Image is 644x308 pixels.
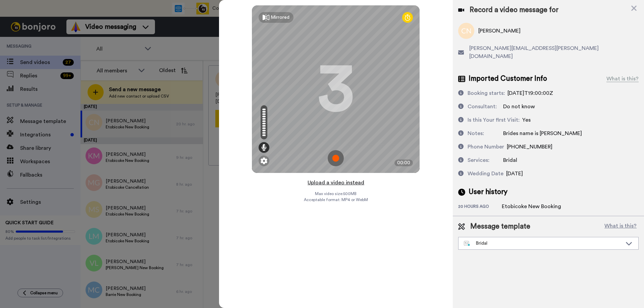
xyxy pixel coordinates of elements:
[306,178,366,187] button: Upload a video instead
[464,240,622,247] div: Bridal
[468,170,503,178] div: Wedding Date
[468,129,484,137] div: Notes:
[317,64,354,114] div: 3
[470,222,530,232] span: Message template
[503,158,517,163] span: Bridal
[458,204,502,210] div: 20 hours ago
[602,222,639,232] button: What is this?
[394,160,413,166] div: 00:00
[315,191,357,196] span: Max video size: 500 MB
[469,187,507,197] span: User history
[507,144,552,149] span: [PHONE_NUMBER]
[469,74,547,84] span: Imported Customer Info
[606,75,639,83] div: What is this?
[304,197,368,202] span: Acceptable format: MP4 or WebM
[468,89,505,97] div: Booking starts:
[261,158,267,164] img: ic_gear.svg
[468,103,497,111] div: Consultant:
[468,116,520,124] div: Is this Your first Visit:
[328,150,344,166] img: ic_record_start.svg
[503,104,535,109] span: Do not know
[507,90,553,96] span: [DATE]T19:00:00Z
[503,131,582,136] span: Brides name is [PERSON_NAME]
[522,117,531,123] span: Yes
[502,202,561,210] div: Etobicoke New Booking
[506,171,523,176] span: [DATE]
[468,143,504,151] div: Phone Number
[464,241,470,246] img: nextgen-template.svg
[468,156,489,164] div: Services:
